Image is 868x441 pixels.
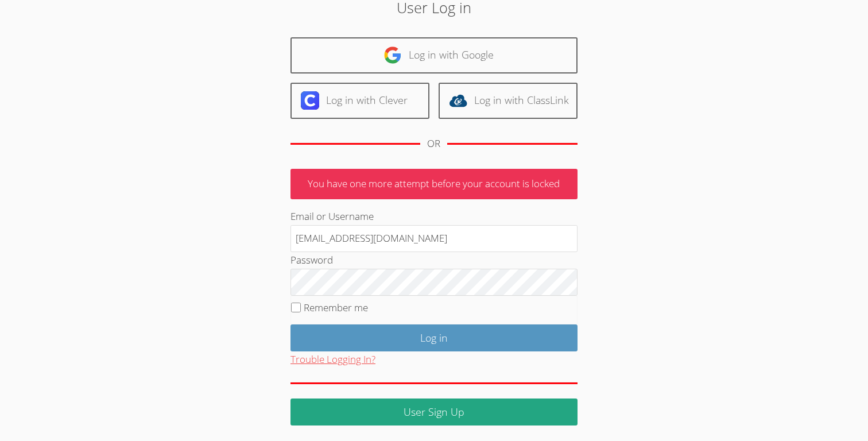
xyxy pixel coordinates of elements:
[383,46,402,64] img: google-logo-50288ca7cdecda66e5e0955fdab243c47b7ad437acaf1139b6f446037453330a.svg
[290,399,578,425] a: User Sign Up
[290,210,374,223] label: Email or Username
[427,136,440,152] div: OR
[290,37,578,73] a: Log in with Google
[290,324,578,351] input: Log in
[290,83,429,119] a: Log in with Clever
[290,351,375,368] button: Trouble Logging In?
[449,91,467,110] img: classlink-logo-d6bb404cc1216ec64c9a2012d9dc4662098be43eaf13dc465df04b49fa7ab582.svg
[439,83,578,119] a: Log in with ClassLink
[304,301,368,314] label: Remember me
[301,91,319,110] img: clever-logo-6eab21bc6e7a338710f1a6ff85c0baf02591cd810cc4098c63d3a4b26e2feb20.svg
[290,169,578,199] p: You have one more attempt before your account is locked
[290,253,333,266] label: Password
